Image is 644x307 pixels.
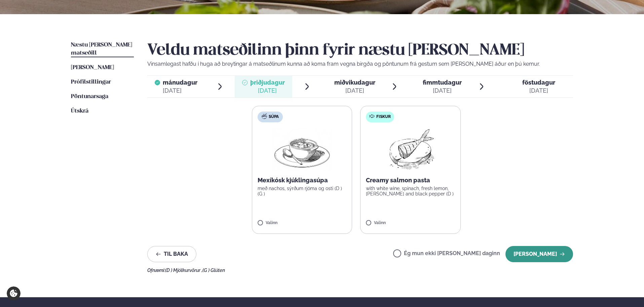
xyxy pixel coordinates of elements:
p: með nachos, sýrðum rjóma og osti (D ) (G ) [258,186,347,196]
a: Prófílstillingar [71,78,111,86]
a: Útskrá [71,107,88,115]
span: föstudagur [522,79,555,86]
h2: Veldu matseðilinn þinn fyrir næstu [PERSON_NAME] [147,41,573,60]
span: Fiskur [376,114,391,120]
span: (D ) Mjólkurvörur , [165,268,202,273]
a: Næstu [PERSON_NAME] matseðill [71,41,134,57]
p: with white wine, spinach, fresh lemon, [PERSON_NAME] and black pepper (D ) [366,186,455,196]
a: Cookie settings [7,286,21,300]
p: Vinsamlegast hafðu í huga að breytingar á matseðlinum kunna að koma fram vegna birgða og pöntunum... [147,60,573,68]
div: [DATE] [334,87,375,95]
div: Ofnæmi: [147,268,573,273]
button: [PERSON_NAME] [505,246,573,262]
span: miðvikudagur [334,79,375,86]
span: (G ) Glúten [202,268,225,273]
div: [DATE] [522,87,555,95]
span: Pöntunarsaga [71,94,108,99]
img: Soup.png [272,128,332,171]
a: [PERSON_NAME] [71,64,114,72]
span: Næstu [PERSON_NAME] matseðill [71,42,132,56]
img: Fish.png [381,128,440,171]
div: [DATE] [163,87,197,95]
span: Útskrá [71,108,88,114]
span: þriðjudagur [250,79,285,86]
a: Pöntunarsaga [71,93,108,101]
p: Mexíkósk kjúklingasúpa [258,176,347,184]
img: soup.svg [262,114,267,119]
span: Súpa [269,114,279,120]
span: [PERSON_NAME] [71,65,114,70]
span: mánudagur [163,79,197,86]
div: [DATE] [250,87,285,95]
button: Til baka [147,246,196,262]
p: Creamy salmon pasta [366,176,455,184]
img: fish.svg [369,114,375,119]
div: [DATE] [423,87,462,95]
span: Prófílstillingar [71,79,111,85]
span: fimmtudagur [423,79,462,86]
